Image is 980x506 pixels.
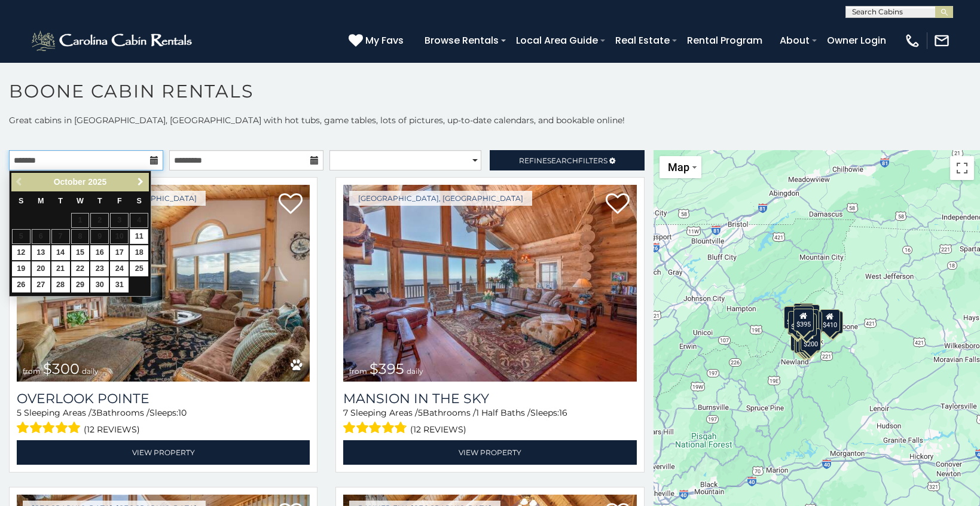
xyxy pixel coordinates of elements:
[801,328,821,350] div: $200
[77,197,84,205] span: Wednesday
[407,367,423,376] span: daily
[796,313,817,336] div: $300
[821,30,892,51] a: Owner Login
[71,245,90,260] a: 15
[349,191,532,206] a: [GEOGRAPHIC_DATA], [GEOGRAPHIC_DATA]
[904,32,921,49] img: phone-regular-white.png
[91,407,96,418] span: 3
[343,407,636,437] div: Sleeping Areas / Bathrooms / Sleeps:
[51,261,70,276] a: 21
[90,278,109,292] a: 30
[799,330,819,353] div: $350
[410,422,466,437] span: (12 reviews)
[32,261,50,276] a: 20
[774,30,816,51] a: About
[418,407,423,418] span: 5
[12,278,30,292] a: 26
[84,422,140,437] span: (12 reviews)
[110,261,129,276] a: 24
[17,391,310,407] a: Overlook Pointe
[788,311,808,334] div: $425
[606,192,630,217] a: Add to favorites
[490,150,644,170] a: RefineSearchFilters
[799,304,820,327] div: $395
[796,330,816,352] div: $375
[660,156,701,178] button: Change map style
[370,360,404,377] span: $395
[279,192,303,217] a: Add to favorites
[476,407,530,418] span: 1 Half Baths /
[82,367,99,376] span: daily
[97,197,102,205] span: Thursday
[17,407,22,418] span: 5
[343,407,348,418] span: 7
[419,30,505,51] a: Browse Rentals
[668,161,689,173] span: Map
[798,309,819,332] div: $430
[790,328,811,351] div: $355
[349,33,407,48] a: My Favs
[71,261,90,276] a: 22
[32,245,50,260] a: 13
[58,197,63,205] span: Tuesday
[117,197,122,205] span: Friday
[71,278,90,292] a: 29
[19,197,23,205] span: Sunday
[933,32,950,49] img: mail-regular-white.png
[343,185,636,382] a: Mansion In The Sky from $395 daily
[17,185,310,382] img: Overlook Pointe
[784,306,804,329] div: $285
[823,311,843,334] div: $451
[12,261,30,276] a: 19
[17,440,310,465] a: View Property
[343,391,636,407] a: Mansion In The Sky
[12,245,30,260] a: 12
[793,303,814,326] div: $325
[794,330,814,353] div: $650
[130,245,148,260] a: 18
[681,30,768,51] a: Rental Program
[343,185,636,382] img: Mansion In The Sky
[950,156,974,180] button: Toggle fullscreen view
[510,30,604,51] a: Local Area Guide
[30,29,196,53] img: White-1-2.png
[133,175,148,190] a: Next
[793,309,814,331] div: $395
[51,245,70,260] a: 14
[547,156,578,165] span: Search
[137,197,142,205] span: Saturday
[130,261,148,276] a: 25
[90,245,109,260] a: 16
[136,177,145,187] span: Next
[110,278,129,292] a: 31
[559,407,567,418] span: 16
[343,440,636,465] a: View Property
[793,305,814,328] div: $390
[17,407,310,437] div: Sleeping Areas / Bathrooms / Sleeps:
[90,261,109,276] a: 23
[349,367,367,376] span: from
[178,407,187,418] span: 10
[23,367,41,376] span: from
[88,177,106,187] span: 2025
[32,278,50,292] a: 27
[365,33,404,48] span: My Favs
[130,229,148,244] a: 11
[519,156,607,165] span: Refine Filters
[54,177,86,187] span: October
[17,185,310,382] a: Overlook Pointe from $300 daily
[110,245,129,260] a: 17
[43,360,80,377] span: $300
[819,309,839,332] div: $410
[609,30,676,51] a: Real Estate
[51,278,70,292] a: 28
[38,197,44,205] span: Monday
